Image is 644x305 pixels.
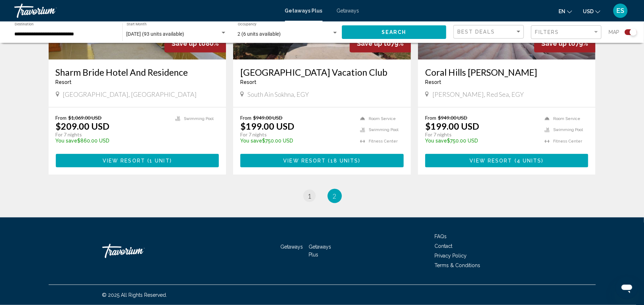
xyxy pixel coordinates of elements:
span: 2 [333,192,336,200]
span: From [56,115,67,121]
span: 1 [308,192,311,200]
span: Best Deals [457,29,495,35]
span: From [425,115,436,121]
span: South Ain Sokhna, EGY [247,90,309,98]
span: [GEOGRAPHIC_DATA], [GEOGRAPHIC_DATA] [63,90,197,98]
p: $750.00 USD [425,138,538,144]
a: Coral Hills [PERSON_NAME] [425,67,589,77]
span: 18 units [330,158,359,164]
span: USD [583,9,594,14]
span: Save up to [357,40,391,47]
span: Swimming Pool [369,127,398,132]
span: View Resort [103,158,145,164]
span: Save up to [172,40,206,47]
span: 4 units [517,158,542,164]
span: [PERSON_NAME], Red Sea, EGY [432,90,524,98]
iframe: Button to launch messaging window [615,276,638,299]
button: Search [342,25,446,39]
span: 2 (6 units available) [238,31,281,37]
span: $949.00 USD [253,115,282,121]
span: You save [240,138,262,144]
span: en [559,9,565,14]
span: View Resort [470,158,512,164]
span: Fitness Center [369,139,398,144]
span: Map [609,27,619,37]
p: $750.00 USD [240,138,353,144]
span: Swimming Pool [553,127,583,132]
p: For 7 nights [425,131,538,138]
button: Filter [531,25,601,40]
button: View Resort(4 units) [425,154,589,167]
span: Room Service [369,116,396,121]
a: Travorium [102,240,174,262]
span: $949.00 USD [438,115,467,121]
div: 80% [164,34,226,52]
a: Getaways [337,8,359,14]
button: View Resort(18 units) [240,154,404,167]
span: © 2025 All Rights Reserved. [102,292,167,298]
span: Save up to [541,40,575,47]
span: You save [56,138,78,144]
span: $1,069.00 USD [69,115,102,121]
span: Resort [56,79,72,85]
span: ( ) [326,158,360,164]
span: Search [382,30,407,35]
button: Change language [559,6,572,16]
div: 79% [350,34,411,52]
p: $199.00 USD [425,121,479,131]
button: User Menu [611,3,630,18]
a: Terms & Conditions [435,262,481,268]
span: Resort [240,79,256,85]
button: View Resort(1 unit) [56,154,219,167]
a: Travorium [14,4,278,18]
span: From [240,115,251,121]
a: Getaways Plus [285,8,323,14]
span: View Resort [283,158,326,164]
a: Privacy Policy [435,253,467,259]
p: For 7 nights [240,131,353,138]
span: Resort [425,79,441,85]
div: 79% [534,34,595,52]
button: Change currency [583,6,600,16]
a: Sharm Bride Hotel And Residence [56,67,219,77]
p: For 7 nights [56,131,168,138]
a: [GEOGRAPHIC_DATA] Vacation Club [240,67,404,77]
span: [DATE] (93 units available) [127,31,185,37]
a: FAQs [435,234,447,239]
span: Filters [535,29,559,35]
a: Getaways Plus [309,244,331,257]
span: Swimming Pool [184,116,213,121]
span: ES [616,7,624,14]
span: Room Service [553,116,580,121]
mat-select: Sort by [457,29,522,35]
a: Getaways [281,244,303,250]
span: You save [425,138,447,144]
a: Contact [435,243,453,249]
p: $860.00 USD [56,138,168,144]
p: $199.00 USD [240,121,294,131]
span: 1 unit [149,158,170,164]
p: $209.00 USD [56,121,110,131]
ul: Pagination [49,189,596,203]
span: ( ) [512,158,544,164]
span: Fitness Center [553,139,582,144]
span: ( ) [145,158,172,164]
